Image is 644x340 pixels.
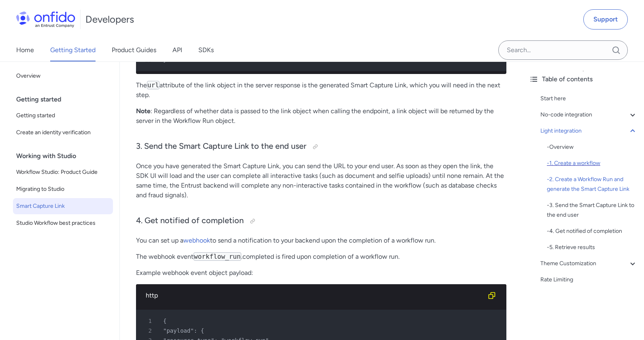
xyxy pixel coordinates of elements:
[540,126,638,136] a: Light integration
[16,91,116,108] div: Getting started
[85,13,134,26] h1: Developers
[547,175,638,194] a: -2. Create a Workflow Run and generate the Smart Capture Link
[16,71,110,81] span: Overview
[183,237,210,244] a: webhook
[147,81,159,89] code: url
[16,218,110,228] span: Studio Workflow best practices
[136,268,506,278] p: Example webhook event object payload:
[136,107,151,115] strong: Note
[139,326,157,336] span: 2
[13,181,113,197] a: Migrating to Studio
[498,40,628,60] input: Onfido search input field
[193,252,241,261] code: workflow_run
[16,148,116,164] div: Working with Studio
[13,125,113,141] a: Create an identity verification
[583,9,628,30] a: Support
[13,198,113,214] a: Smart Capture Link
[172,39,182,61] a: API
[540,259,638,268] a: Theme Customization
[16,11,75,27] img: Onfido Logo
[547,243,638,252] a: -5. Retrieve results
[16,201,110,211] span: Smart Capture Link
[547,142,638,152] div: - Overview
[16,111,110,120] span: Getting started
[547,201,638,220] a: -3. Send the Smart Capture Link to the end user
[163,318,166,324] span: {
[484,287,500,304] button: Copy code snippet button
[136,215,506,228] h3: 4. Get notified of completion
[547,243,638,252] div: - 5. Retrieve results
[547,226,638,236] a: -4. Get notified of completion
[136,140,506,153] h3: 3. Send the Smart Capture Link to the end user
[139,316,157,326] span: 1
[540,275,638,285] a: Rate Limiting
[136,80,506,100] p: The attribute of the link object in the server response is the generated Smart Capture Link, whic...
[529,74,638,84] div: Table of contents
[547,158,638,168] a: -1. Create a workflow
[146,291,484,300] div: http
[540,110,638,120] a: No-code integration
[16,39,34,61] a: Home
[50,39,96,61] a: Getting Started
[136,106,506,126] p: : Regardless of whether data is passed to the link object when calling the endpoint, a link objec...
[547,226,638,236] div: - 4. Get notified of completion
[547,201,638,220] div: - 3. Send the Smart Capture Link to the end user
[540,94,638,103] a: Start here
[136,161,506,200] p: Once you have generated the Smart Capture Link, you can send the URL to your end user. As soon as...
[13,215,113,231] a: Studio Workflow best practices
[16,167,110,177] span: Workflow Studio: Product Guide
[13,108,113,124] a: Getting started
[13,68,113,84] a: Overview
[136,236,506,245] p: You can set up a to send a notification to your backend upon the completion of a workflow run.
[163,327,204,334] span: "payload": {
[16,128,110,137] span: Create an identity verification
[547,175,638,194] div: - 2. Create a Workflow Run and generate the Smart Capture Link
[112,39,156,61] a: Product Guides
[547,142,638,152] a: -Overview
[13,164,113,180] a: Workflow Studio: Product Guide
[16,184,110,194] span: Migrating to Studio
[136,252,506,262] p: The webhook event .completed is fired upon completion of a workflow run.
[547,158,638,168] div: - 1. Create a workflow
[198,39,214,61] a: SDKs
